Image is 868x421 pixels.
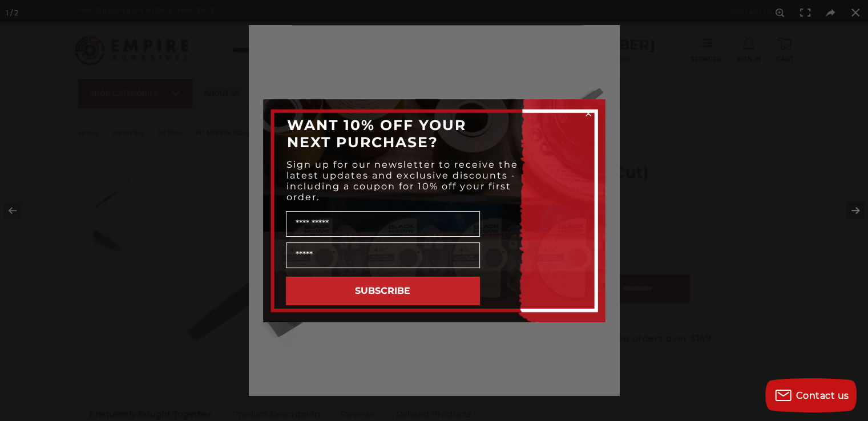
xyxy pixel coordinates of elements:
span: WANT 10% OFF YOUR NEXT PURCHASE? [287,116,466,151]
button: Contact us [765,378,857,412]
input: Email [286,242,480,268]
button: Close dialog [583,108,594,119]
span: Sign up for our newsletter to receive the latest updates and exclusive discounts - including a co... [286,159,518,203]
button: SUBSCRIBE [286,277,480,305]
span: Contact us [796,390,849,401]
